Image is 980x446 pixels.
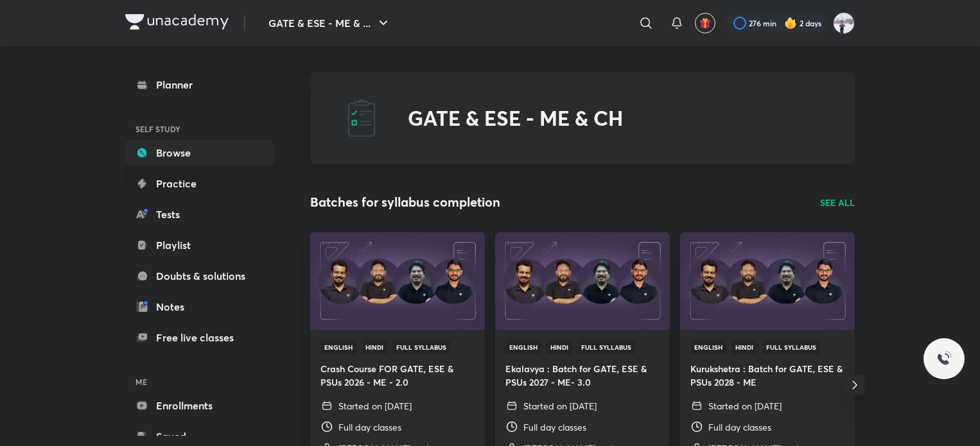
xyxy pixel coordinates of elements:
a: Playlist [125,232,274,258]
img: streak [784,17,797,30]
span: Full Syllabus [577,340,635,354]
a: Doubts & solutions [125,263,274,289]
button: avatar [695,13,715,33]
a: Planner [125,72,274,98]
h4: Ekalavya : Batch for GATE, ESE & PSUs 2027 - ME- 3.0 [505,362,660,389]
h6: SELF STUDY [125,118,274,140]
span: Full Syllabus [392,340,450,354]
span: Hindi [731,340,757,354]
a: Free live classes [125,325,274,350]
p: Full day classes [523,420,586,434]
a: Practice [125,171,274,196]
p: Started on [DATE] [338,399,412,413]
span: English [690,340,726,354]
p: Started on [DATE] [523,399,597,413]
img: avatar [699,17,711,29]
a: Browse [125,140,274,166]
a: Tests [125,202,274,227]
img: Nikhil [833,12,855,34]
button: GATE & ESE - ME & ... [261,10,399,36]
h4: Crash Course FOR GATE, ESE & PSUs 2026 - ME - 2.0 [320,362,475,389]
span: English [505,340,541,354]
a: SEE ALL [820,196,855,209]
img: Thumbnail [493,231,671,330]
p: Full day classes [708,420,771,434]
span: English [320,340,356,354]
img: Company Logo [125,14,229,30]
p: Started on [DATE] [708,399,782,413]
img: GATE & ESE - ME & CH [341,98,382,139]
img: ttu [936,351,952,366]
img: Thumbnail [678,231,856,330]
h2: GATE & ESE - ME & CH [408,106,623,130]
h2: Batches for syllabus completion [310,193,500,212]
a: Notes [125,294,274,320]
a: Company Logo [125,14,229,33]
span: Hindi [547,340,572,354]
p: Full day classes [338,420,401,434]
img: Thumbnail [308,231,486,330]
h4: Kurukshetra : Batch for GATE, ESE & PSUs 2028 - ME [690,362,844,389]
a: Enrollments [125,393,274,418]
span: Full Syllabus [762,340,820,354]
span: Hindi [362,340,387,354]
h6: ME [125,371,274,393]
